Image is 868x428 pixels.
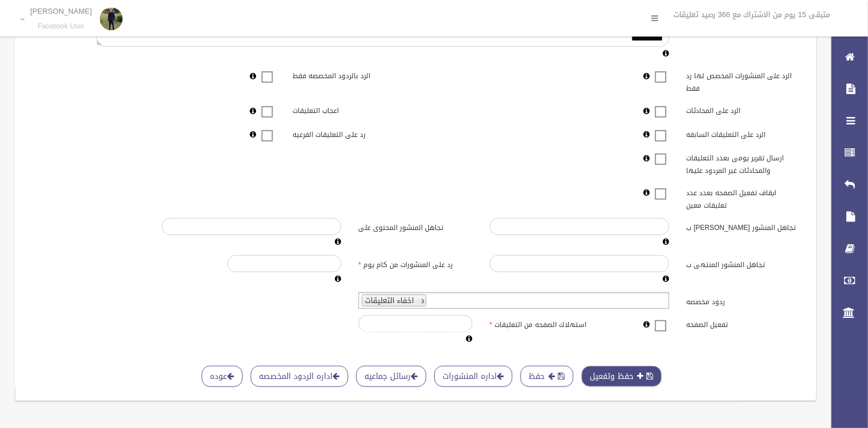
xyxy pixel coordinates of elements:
[30,7,92,15] p: [PERSON_NAME]
[202,366,243,387] a: عوده
[30,22,92,31] small: Facebook User
[678,292,809,308] label: ردود مخصصه
[285,125,416,141] label: رد على التعليقات الفرعيه
[678,183,809,212] label: ايقاف تفعيل الصفحه بعدد عدد تعليقات معين
[356,366,427,387] a: رسائل جماعيه
[251,366,348,387] a: اداره الردود المخصصه
[678,218,809,234] label: تجاهل المنشور [PERSON_NAME] ب
[285,102,416,118] label: اعجاب التعليقات
[521,366,574,387] button: حفظ
[481,315,613,331] label: استهلاك الصفحه من التعليقات
[678,255,809,271] label: تجاهل المنشور المنتهى ب
[678,125,809,141] label: الرد على التعليقات السابقه
[350,255,481,271] label: رد على المنشورات من كام يوم
[366,293,415,308] span: اخفاء التعليقات
[678,102,809,118] label: الرد على المحادثات
[678,149,809,177] label: ارسال تقرير يومى بعدد التعليقات والمحادثات غير المردود عليها
[582,366,662,387] button: حفظ وتفعيل
[435,366,513,387] a: اداره المنشورات
[678,315,809,331] label: تفعيل الصفحه
[350,218,481,234] label: تجاهل المنشور المحتوى على
[285,67,416,83] label: الرد بالردود المخصصه فقط
[678,67,809,95] label: الرد على المنشورات المخصص لها رد فقط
